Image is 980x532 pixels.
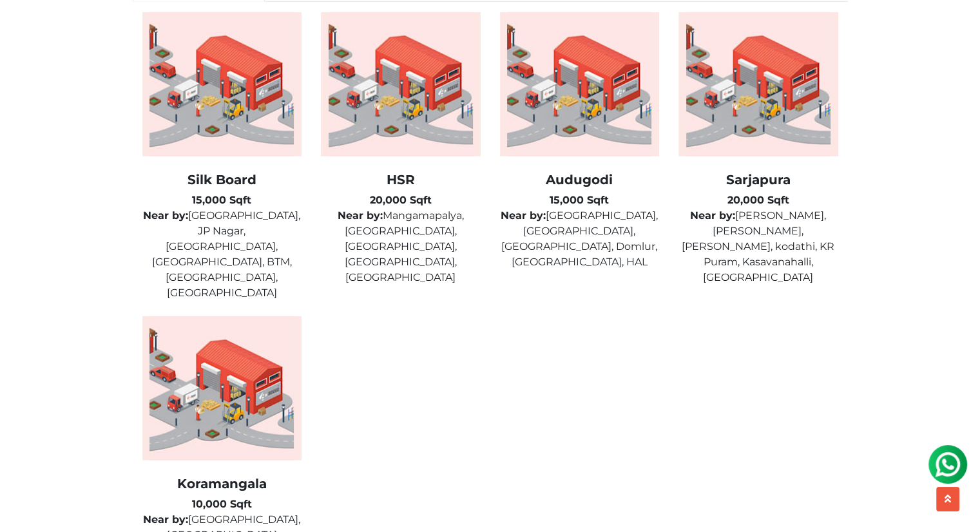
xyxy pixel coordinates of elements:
[143,209,188,222] b: Near by:
[727,194,789,206] b: 20,000 Sqft
[678,12,838,157] img: warehouse-image
[142,12,302,157] img: warehouse-image
[321,172,481,187] h2: HSR
[142,172,302,187] h2: Silk Board
[321,12,481,157] img: warehouse-image
[500,208,660,270] p: [GEOGRAPHIC_DATA], [GEOGRAPHIC_DATA], [GEOGRAPHIC_DATA], Domlur, [GEOGRAPHIC_DATA], HAL
[321,208,481,285] p: Mangamapalya, [GEOGRAPHIC_DATA], [GEOGRAPHIC_DATA], [GEOGRAPHIC_DATA], [GEOGRAPHIC_DATA]
[500,172,660,187] h2: Audugodi
[501,209,546,222] b: Near by:
[142,208,302,301] p: [GEOGRAPHIC_DATA], JP Nagar, [GEOGRAPHIC_DATA], [GEOGRAPHIC_DATA], BTM, [GEOGRAPHIC_DATA], [GEOGR...
[678,208,838,285] p: [PERSON_NAME], [PERSON_NAME], [PERSON_NAME], kodathi, KR Puram, Kasavanahalli, [GEOGRAPHIC_DATA]
[370,194,432,206] b: 20,000 Sqft
[142,476,302,491] h2: Koramangala
[142,316,302,461] img: warehouse-image
[678,172,838,187] h2: Sarjapura
[192,498,252,510] b: 10,000 Sqft
[143,513,188,526] b: Near by:
[550,194,609,206] b: 15,000 Sqft
[13,13,39,39] img: whatsapp-icon.svg
[500,12,660,157] img: warehouse-image
[936,487,959,511] button: scroll up
[690,209,735,222] b: Near by:
[192,194,251,206] b: 15,000 Sqft
[338,209,383,222] b: Near by:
